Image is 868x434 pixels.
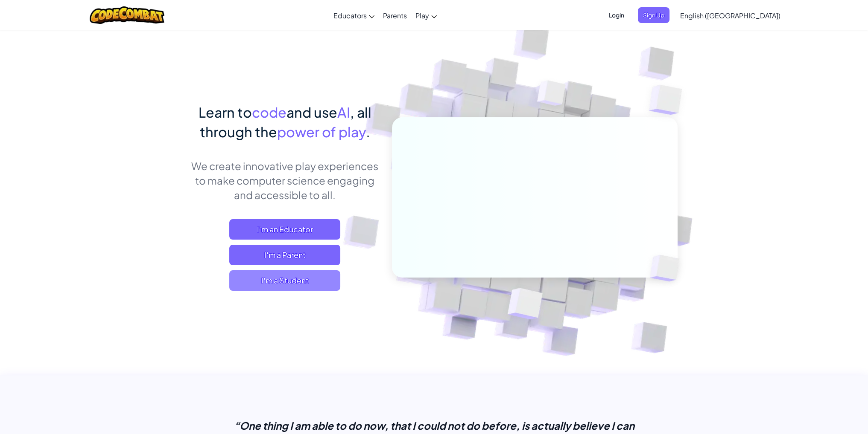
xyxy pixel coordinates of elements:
a: Educators [329,4,379,27]
a: Parents [379,4,411,27]
a: English ([GEOGRAPHIC_DATA]) [676,4,785,27]
span: Educators [333,11,367,20]
img: Overlap cubes [486,270,563,341]
button: I'm a Student [229,270,340,291]
img: Overlap cubes [521,64,582,127]
a: I'm a Parent [229,245,340,265]
span: English ([GEOGRAPHIC_DATA]) [680,11,780,20]
button: Login [604,7,629,23]
span: code [252,104,286,121]
span: AI [337,104,350,121]
span: Play [415,11,429,20]
span: Learn to [199,104,252,121]
span: and use [286,104,337,121]
img: CodeCombat logo [90,6,164,24]
a: I'm an Educator [229,219,340,240]
span: power of play [277,123,366,140]
img: Overlap cubes [632,64,706,136]
span: . [366,123,370,140]
button: Sign Up [638,7,669,23]
p: We create innovative play experiences to make computer science engaging and accessible to all. [191,159,379,202]
a: Play [411,4,441,27]
img: Overlap cubes [635,237,699,299]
